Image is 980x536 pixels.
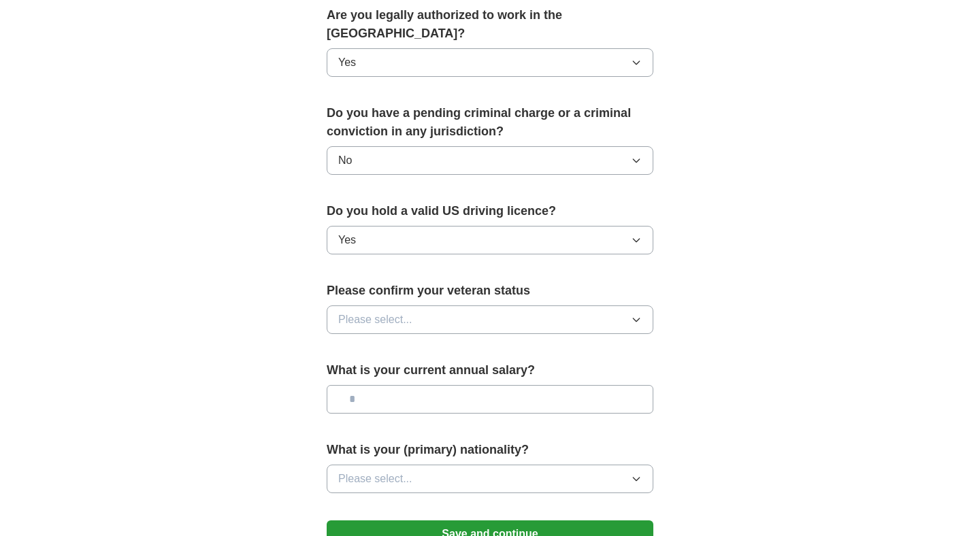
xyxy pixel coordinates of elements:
[327,465,653,493] button: Please select...
[327,146,653,175] button: No
[338,471,412,487] span: Please select...
[338,54,356,71] span: Yes
[327,104,653,141] label: Do you have a pending criminal charge or a criminal conviction in any jurisdiction?
[327,361,653,380] label: What is your current annual salary?
[327,48,653,77] button: Yes
[327,305,653,334] button: Please select...
[327,202,653,220] label: Do you hold a valid US driving licence?
[327,282,653,300] label: Please confirm your veteran status
[327,6,653,43] label: Are you legally authorized to work in the [GEOGRAPHIC_DATA]?
[327,441,653,459] label: What is your (primary) nationality?
[338,312,412,328] span: Please select...
[338,232,356,248] span: Yes
[327,226,653,254] button: Yes
[338,152,352,169] span: No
